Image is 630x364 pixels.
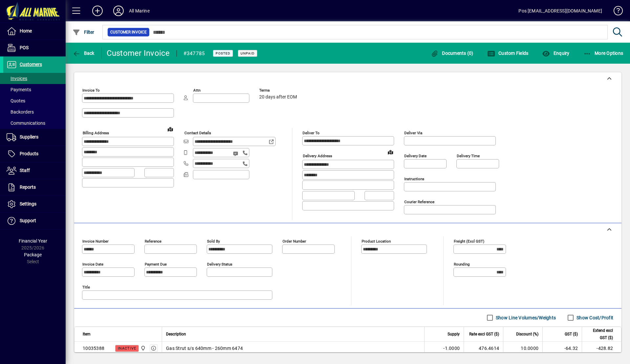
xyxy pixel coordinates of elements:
[20,62,42,67] span: Customers
[448,331,460,338] span: Supply
[486,47,530,59] button: Custom Fields
[404,154,427,158] mat-label: Delivery date
[3,106,66,118] a: Backorders
[404,131,422,135] mat-label: Deliver via
[454,262,470,267] mat-label: Rounding
[7,109,34,115] span: Backorders
[145,239,161,244] mat-label: Reference
[7,76,27,81] span: Invoices
[487,51,529,56] span: Custom Fields
[19,238,47,244] span: Financial Year
[82,285,90,289] mat-label: Title
[3,213,66,229] a: Support
[3,84,66,95] a: Payments
[443,345,460,352] span: -1.0000
[20,168,30,173] span: Staff
[3,129,66,145] a: Suppliers
[583,51,623,56] span: More Options
[82,88,100,93] mat-label: Invoice To
[7,120,45,126] span: Communications
[457,154,480,158] mat-label: Delivery time
[468,345,499,352] div: 476.4614
[3,73,66,84] a: Invoices
[516,331,538,338] span: Discount (%)
[565,331,578,338] span: GST ($)
[241,51,255,55] span: Unpaid
[3,162,66,179] a: Staff
[20,201,36,206] span: Settings
[259,88,299,93] span: Terms
[207,262,232,267] mat-label: Delivery status
[20,151,38,156] span: Products
[503,342,542,355] td: 10.0000
[165,124,176,134] a: View on map
[73,51,94,56] span: Back
[7,98,25,103] span: Quotes
[518,6,602,16] div: Pos [EMAIL_ADDRESS][DOMAIN_NAME]
[3,146,66,162] a: Products
[129,6,150,16] div: All Marine
[542,51,569,56] span: Enquiry
[3,23,66,39] a: Home
[20,45,29,50] span: POS
[609,1,622,23] a: Knowledge Base
[3,179,66,196] a: Reports
[20,134,38,139] span: Suppliers
[469,331,499,338] span: Rate excl GST ($)
[107,48,170,58] div: Customer Invoice
[66,47,102,59] app-page-header-button: Back
[166,331,186,338] span: Description
[582,342,621,355] td: -428.82
[303,131,320,135] mat-label: Deliver To
[404,177,424,181] mat-label: Instructions
[283,239,306,244] mat-label: Order number
[429,47,475,59] button: Documents (0)
[454,239,484,244] mat-label: Freight (excl GST)
[82,239,109,244] mat-label: Invoice number
[24,252,42,257] span: Package
[183,48,205,59] div: #347785
[586,327,613,341] span: Extend excl GST ($)
[3,118,66,129] a: Communications
[83,331,91,338] span: Item
[575,314,613,321] label: Show Cost/Profit
[71,47,96,59] button: Back
[71,26,96,38] button: Filter
[540,47,571,59] button: Enquiry
[20,218,36,223] span: Support
[582,47,625,59] button: More Options
[362,239,391,244] mat-label: Product location
[139,345,146,352] span: Port Road
[108,5,129,17] button: Profile
[118,346,136,351] span: Inactive
[82,262,103,267] mat-label: Invoice date
[207,239,220,244] mat-label: Sold by
[20,28,32,33] span: Home
[110,29,147,35] span: Customer Invoice
[216,51,230,55] span: Posted
[166,345,243,352] span: Gas Strut s/s 640mm - 260mm 6474
[3,40,66,56] a: POS
[87,5,108,17] button: Add
[83,345,104,352] div: 10035388
[7,87,31,92] span: Payments
[193,88,200,93] mat-label: Attn
[542,342,582,355] td: -64.32
[259,95,297,100] span: 20 days after EOM
[3,196,66,212] a: Settings
[404,200,434,204] mat-label: Courier Reference
[385,147,396,157] a: View on map
[3,95,66,106] a: Quotes
[145,262,167,267] mat-label: Payment due
[73,30,94,35] span: Filter
[228,146,244,161] button: Send SMS
[20,184,36,190] span: Reports
[494,314,556,321] label: Show Line Volumes/Weights
[431,51,473,56] span: Documents (0)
